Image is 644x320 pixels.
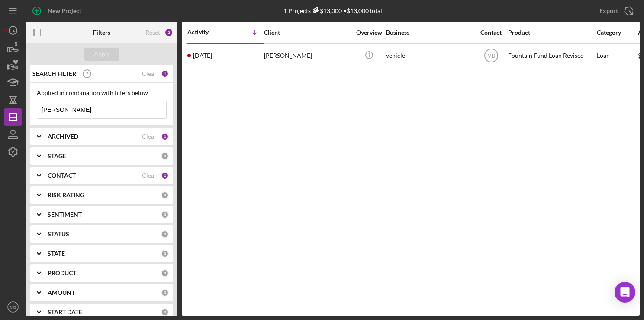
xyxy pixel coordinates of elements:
[615,282,635,303] div: Open Intercom Messenger
[161,250,169,258] div: 0
[142,133,157,140] div: Clear
[386,44,473,67] div: vehicle
[48,309,82,316] b: START DATE
[264,29,351,36] div: Client
[264,44,351,67] div: [PERSON_NAME]
[161,211,169,219] div: 0
[48,153,66,160] b: STAGE
[48,211,82,218] b: SENTIMENT
[48,172,76,179] b: CONTACT
[161,133,169,140] div: 1
[48,270,76,277] b: PRODUCT
[591,2,640,20] button: Export
[161,172,169,180] div: 1
[161,152,169,160] div: 0
[161,269,169,277] div: 0
[487,53,495,59] text: MB
[161,191,169,199] div: 0
[32,70,76,77] b: SEARCH FILTER
[161,289,169,297] div: 0
[37,89,167,96] div: Applied in combination with filters below
[93,29,110,36] b: Filters
[48,231,69,238] b: STATUS
[84,48,119,61] button: Apply
[597,44,637,67] div: Loan
[142,70,157,77] div: Clear
[142,172,157,179] div: Clear
[386,29,473,36] div: Business
[161,70,169,78] div: 1
[48,2,81,20] div: New Project
[475,29,507,36] div: Contact
[145,29,160,36] div: Reset
[283,7,382,14] div: 1 Projects • $13,000 Total
[599,2,618,20] div: Export
[26,2,90,20] button: New Project
[48,133,78,140] b: ARCHIVED
[161,230,169,238] div: 0
[508,44,595,67] div: Fountain Fund Loan Revised
[48,289,75,296] b: AMOUNT
[193,52,212,59] time: 2025-07-17 11:24
[187,29,225,36] div: Activity
[508,29,595,36] div: Product
[353,29,385,36] div: Overview
[48,192,84,199] b: RISK RATING
[94,48,110,61] div: Apply
[48,250,65,257] b: STATE
[161,308,169,316] div: 0
[311,7,342,14] div: $13,000
[597,29,637,36] div: Category
[164,28,173,37] div: 3
[10,305,16,310] text: MB
[4,298,22,316] button: MB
